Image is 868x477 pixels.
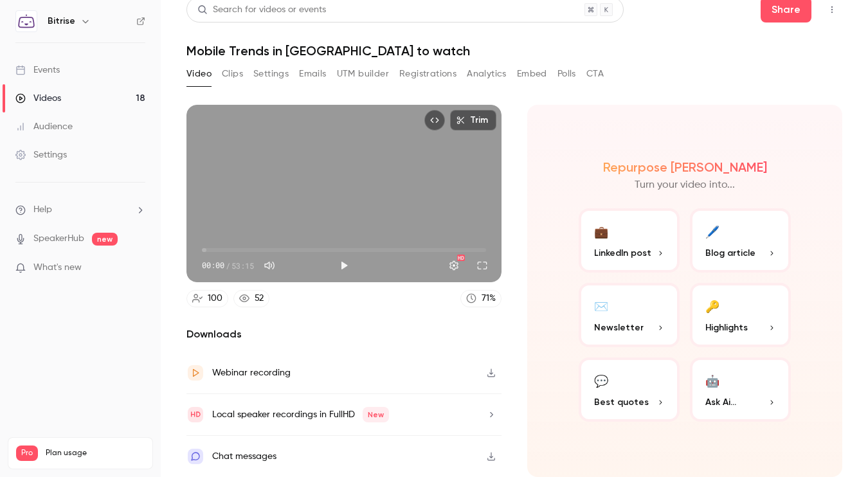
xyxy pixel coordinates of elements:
[186,290,228,307] a: 100
[399,64,457,84] button: Registrations
[197,3,326,17] div: Search for videos or events
[690,357,791,422] button: 🤖Ask Ai...
[212,449,276,464] div: Chat messages
[15,64,60,76] div: Events
[46,448,145,458] span: Plan usage
[594,296,608,316] div: ✉️
[557,64,576,84] button: Polls
[594,221,608,241] div: 💼
[469,253,495,278] button: Full screen
[48,15,75,28] h6: Bitrise
[594,321,644,334] span: Newsletter
[15,92,61,105] div: Videos
[457,255,465,261] div: HD
[482,292,496,305] div: 71 %
[226,260,230,271] span: /
[186,43,842,59] h1: Mobile Trends in [GEOGRAPHIC_DATA] to watch
[705,370,719,390] div: 🤖
[222,64,243,84] button: Clips
[33,232,84,246] a: SpeakerHub
[690,208,791,273] button: 🖊️Blog article
[33,203,52,217] span: Help
[594,370,608,390] div: 💬
[594,246,651,260] span: LinkedIn post
[337,64,389,84] button: UTM builder
[15,120,73,133] div: Audience
[579,283,680,347] button: ✉️Newsletter
[212,407,389,422] div: Local speaker recordings in FullHD
[186,64,212,84] button: Video
[16,446,38,461] span: Pro
[253,64,289,84] button: Settings
[441,253,467,278] button: Settings
[460,290,502,307] a: 71%
[579,357,680,422] button: 💬Best quotes
[233,290,269,307] a: 52
[705,221,719,241] div: 🖊️
[603,159,767,175] h2: Repurpose [PERSON_NAME]
[331,253,357,278] button: Play
[690,283,791,347] button: 🔑Highlights
[15,148,67,161] div: Settings
[257,253,282,278] button: Mute
[363,407,389,422] span: New
[705,296,719,316] div: 🔑
[705,395,736,409] span: Ask Ai...
[424,110,445,130] button: Embed video
[202,260,254,271] div: 00:00
[705,321,748,334] span: Highlights
[202,260,224,271] span: 00:00
[450,110,496,130] button: Trim
[33,261,82,274] span: What's new
[208,292,222,305] div: 100
[212,365,291,381] div: Webinar recording
[635,177,735,193] p: Turn your video into...
[15,203,145,217] li: help-dropdown-opener
[594,395,649,409] span: Best quotes
[186,327,502,342] h2: Downloads
[255,292,264,305] div: 52
[231,260,254,271] span: 53:15
[92,233,118,246] span: new
[586,64,604,84] button: CTA
[705,246,755,260] span: Blog article
[517,64,547,84] button: Embed
[467,64,507,84] button: Analytics
[299,64,326,84] button: Emails
[16,11,37,32] img: Bitrise
[579,208,680,273] button: 💼LinkedIn post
